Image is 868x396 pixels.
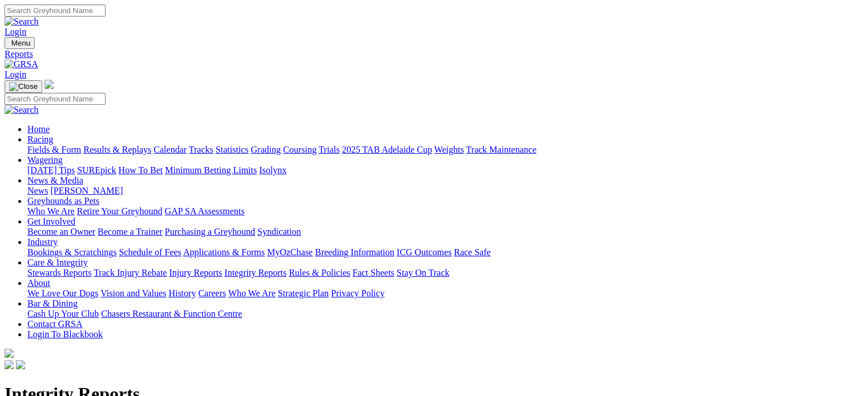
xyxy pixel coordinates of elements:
[27,227,863,237] div: Get Involved
[289,268,350,277] a: Rules & Policies
[168,288,196,298] a: History
[251,145,281,154] a: Grading
[353,268,394,277] a: Fact Sheets
[27,196,99,206] a: Greyhounds as Pets
[224,268,286,277] a: Integrity Reports
[27,124,50,134] a: Home
[267,247,313,257] a: MyOzChase
[100,288,166,298] a: Vision and Values
[27,247,863,258] div: Industry
[5,349,14,358] img: logo-grsa-white.png
[9,82,38,91] img: Close
[154,145,187,154] a: Calendar
[101,309,242,319] a: Chasers Restaurant & Function Centre
[169,268,222,277] a: Injury Reports
[94,268,167,277] a: Track Injury Rebate
[27,206,75,216] a: Who We Are
[318,145,340,154] a: Trials
[27,237,58,247] a: Industry
[397,247,451,257] a: ICG Outcomes
[228,288,276,298] a: Who We Are
[27,258,88,267] a: Care & Integrity
[27,329,103,339] a: Login To Blackbook
[259,165,286,175] a: Isolynx
[189,145,213,154] a: Tracks
[27,145,81,154] a: Fields & Form
[5,27,26,36] a: Login
[11,39,30,47] span: Menu
[27,288,863,299] div: About
[27,206,863,217] div: Greyhounds as Pets
[466,145,536,154] a: Track Maintenance
[198,288,226,298] a: Careers
[165,206,245,216] a: GAP SA Assessments
[5,93,106,105] input: Search
[257,227,301,236] a: Syndication
[27,134,53,144] a: Racing
[27,186,863,196] div: News & Media
[119,165,163,175] a: How To Bet
[27,309,863,319] div: Bar & Dining
[27,186,48,195] a: News
[27,309,99,319] a: Cash Up Your Club
[216,145,249,154] a: Statistics
[83,145,151,154] a: Results & Replays
[315,247,394,257] a: Breeding Information
[278,288,329,298] a: Strategic Plan
[27,268,91,277] a: Stewards Reports
[45,80,54,89] img: logo-grsa-white.png
[183,247,265,257] a: Applications & Forms
[16,360,25,369] img: twitter.svg
[434,145,464,154] a: Weights
[27,319,82,329] a: Contact GRSA
[27,145,863,155] div: Racing
[342,145,432,154] a: 2025 TAB Adelaide Cup
[283,145,317,154] a: Coursing
[77,165,116,175] a: SUREpick
[119,247,181,257] a: Schedule of Fees
[454,247,490,257] a: Race Safe
[98,227,163,236] a: Become a Trainer
[27,155,63,165] a: Wagering
[27,247,116,257] a: Bookings & Scratchings
[27,227,95,236] a: Become an Owner
[27,165,75,175] a: [DATE] Tips
[5,80,42,93] button: Toggle navigation
[27,217,75,226] a: Get Involved
[5,37,35,49] button: Toggle navigation
[5,49,863,59] a: Reports
[165,165,257,175] a: Minimum Betting Limits
[5,360,14,369] img: facebook.svg
[5,70,26,79] a: Login
[5,17,39,27] img: Search
[50,186,123,195] a: [PERSON_NAME]
[165,227,255,236] a: Purchasing a Greyhound
[27,288,98,298] a: We Love Our Dogs
[27,175,83,185] a: News & Media
[77,206,163,216] a: Retire Your Greyhound
[27,268,863,278] div: Care & Integrity
[5,105,39,115] img: Search
[5,5,106,17] input: Search
[27,278,50,288] a: About
[27,165,863,175] div: Wagering
[27,299,78,308] a: Bar & Dining
[5,59,38,70] img: GRSA
[397,268,449,277] a: Stay On Track
[331,288,385,298] a: Privacy Policy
